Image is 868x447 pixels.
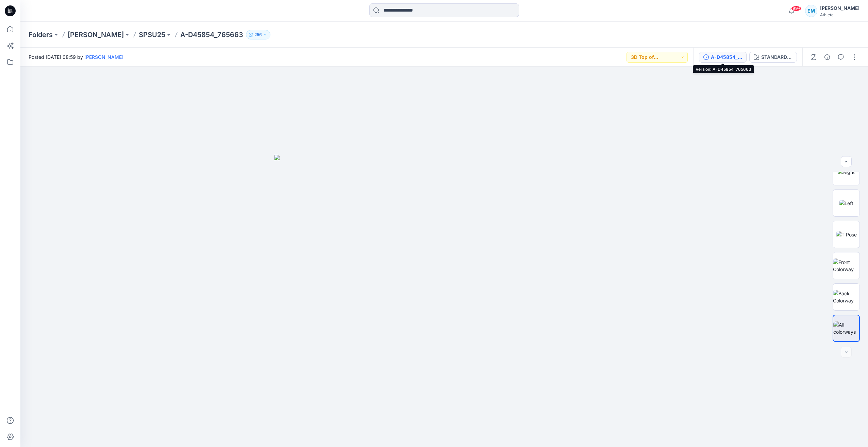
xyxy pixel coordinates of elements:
[791,6,801,11] span: 99+
[822,52,833,63] button: Details
[820,4,859,12] div: [PERSON_NAME]
[838,168,855,176] img: Right
[836,231,857,238] img: T Pose
[139,30,165,39] a: SPSU25
[833,290,859,304] img: Back Colorway
[805,5,817,17] div: EM
[29,30,53,39] a: Folders
[833,259,859,273] img: Front Colorway
[254,31,262,38] p: 256
[68,30,124,39] a: [PERSON_NAME]
[84,54,123,60] a: [PERSON_NAME]
[180,30,243,39] p: A-D45854_765663
[839,200,853,207] img: Left
[711,53,742,61] div: A-D45854_765663
[833,321,859,335] img: All colorways
[246,30,270,39] button: 256
[749,52,797,63] button: STANDARD GREY
[699,52,747,63] button: A-D45854_765663
[761,53,792,61] div: STANDARD GREY
[29,53,123,61] span: Posted [DATE] 08:59 by
[274,155,614,447] img: eyJhbGciOiJIUzI1NiIsImtpZCI6IjAiLCJzbHQiOiJzZXMiLCJ0eXAiOiJKV1QifQ.eyJkYXRhIjp7InR5cGUiOiJzdG9yYW...
[820,12,859,17] div: Athleta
